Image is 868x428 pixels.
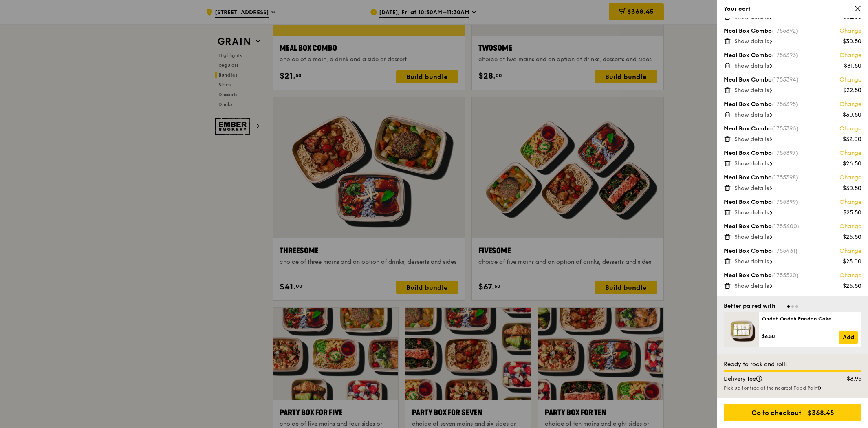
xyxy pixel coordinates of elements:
div: $25.50 [843,209,861,217]
div: Ondeh Ondeh Pandan Cake [762,315,858,322]
span: Show details [734,209,769,216]
a: Add [839,331,858,344]
span: (1755392) [772,27,798,34]
span: Show details [734,282,769,289]
span: Go to slide 3 [795,305,798,308]
div: Meal Box Combo [724,247,861,255]
span: (1755398) [772,174,798,181]
a: Change [839,149,861,157]
span: (1755399) [772,199,798,205]
div: $30.50 [843,111,861,119]
div: Meal Box Combo [724,149,861,157]
a: Change [839,198,861,206]
span: (1755393) [772,52,798,59]
div: Your cart [724,5,861,13]
span: Show details [734,111,769,118]
a: Change [839,51,861,60]
span: Go to slide 2 [791,305,794,308]
a: Change [839,76,861,84]
span: Show details [734,38,769,45]
a: Change [839,100,861,108]
span: Show details [734,136,769,143]
div: $30.50 [843,38,861,46]
span: (1755395) [772,101,798,108]
div: $26.50 [843,282,861,290]
a: Change [839,223,861,231]
div: $26.50 [843,233,861,241]
div: $6.50 [762,333,839,340]
div: Meal Box Combo [724,51,861,60]
div: Pick up for free at the nearest Food Point [724,385,861,391]
div: $32.00 [843,135,861,143]
span: (1755397) [772,150,798,157]
div: Delivery fee [719,375,830,383]
span: Go to slide 1 [787,305,790,308]
span: Show details [734,258,769,265]
div: Better paired with [724,302,775,310]
div: Meal Box Combo [724,125,861,133]
div: $3.95 [830,375,867,383]
a: Change [839,125,861,133]
div: Meal Box Combo [724,76,861,84]
div: Meal Box Combo [724,198,861,206]
span: (1755400) [772,223,799,230]
span: (1755431) [772,247,798,254]
div: $31.50 [844,62,861,70]
div: Go to checkout - $368.45 [724,404,861,421]
a: Change [839,271,861,280]
span: (1755394) [772,76,798,83]
span: Show details [734,160,769,167]
a: Change [839,174,861,182]
span: Show details [734,87,769,94]
div: $30.50 [843,184,861,192]
div: Ready to rock and roll! [724,360,861,368]
div: Meal Box Combo [724,27,861,35]
span: (1755396) [772,125,798,132]
span: (1755520) [772,272,798,279]
div: Meal Box Combo [724,223,861,231]
span: Show details [734,234,769,240]
a: Change [839,247,861,255]
div: $22.50 [843,86,861,95]
div: $23.00 [843,258,861,266]
div: Meal Box Combo [724,174,861,182]
span: Show details [734,185,769,192]
span: Show details [734,62,769,69]
div: Meal Box Combo [724,271,861,280]
a: Change [839,27,861,35]
div: $26.50 [843,160,861,168]
div: Meal Box Combo [724,100,861,108]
